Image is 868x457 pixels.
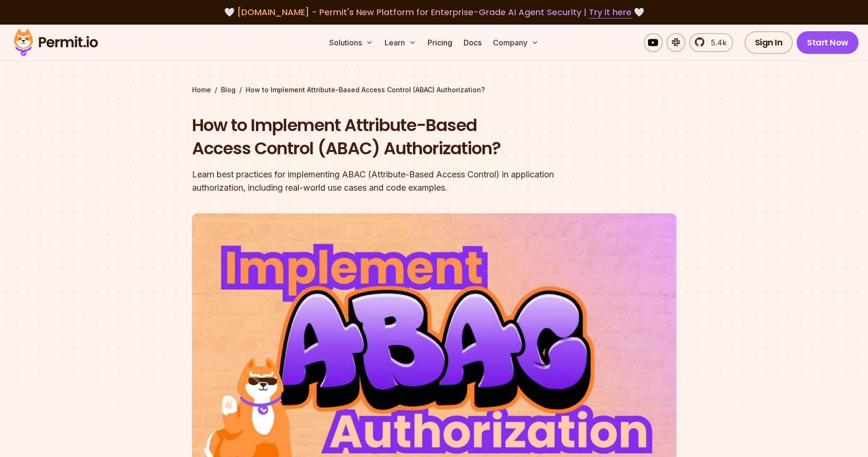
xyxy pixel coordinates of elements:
[192,85,211,95] a: Home
[745,31,793,54] a: Sign In
[460,33,485,52] a: Docs
[237,6,631,18] span: [DOMAIN_NAME] - Permit's New Platform for Enterprise-Grade AI Agent Security |
[705,37,727,48] span: 5.4k
[325,33,377,52] button: Solutions
[192,85,676,95] div: / /
[192,114,555,160] h1: How to Implement Attribute-Based Access Control (ABAC) Authorization?
[424,33,456,52] a: Pricing
[23,6,845,19] div: 🤍 🤍
[489,33,543,52] button: Company
[797,31,859,54] a: Start Now
[381,33,420,52] button: Learn
[589,6,631,18] a: Try it here
[192,168,555,194] div: Learn best practices for implementing ABAC (Attribute-Based Access Control) in application author...
[221,85,236,95] a: Blog
[9,26,102,59] img: Permit logo
[689,33,733,52] a: 5.4k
